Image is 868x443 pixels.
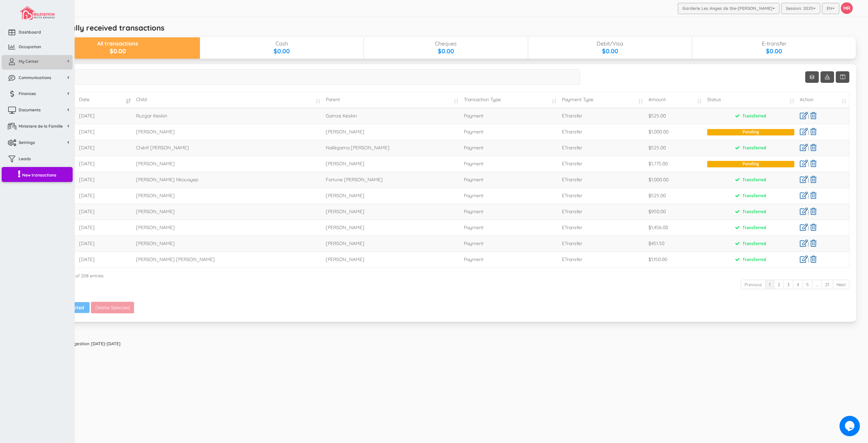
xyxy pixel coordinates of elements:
[2,71,73,86] a: Communications
[707,161,795,167] span: Pending
[2,104,73,118] a: Documents
[646,236,704,252] td: $451.50
[797,124,849,140] td: |
[461,124,560,140] td: Payment
[136,161,175,167] span: [PERSON_NAME]
[528,41,692,47] div: Debit/Visa
[833,280,849,290] a: Next
[559,252,646,267] td: ETransfer
[323,188,461,204] td: [PERSON_NAME]
[136,129,175,135] span: [PERSON_NAME]
[91,302,134,313] button: Delete Selected
[36,47,200,56] div: $0.00
[76,140,133,156] td: [DATE]
[559,172,646,188] td: ETransfer
[646,140,704,156] td: $525.00
[2,26,73,40] a: Dashboard
[19,29,41,35] span: Dashboard
[646,124,704,140] td: $1,000.00
[19,123,63,129] span: Ministere de la Famille
[323,156,461,172] td: [PERSON_NAME]
[136,208,175,215] span: [PERSON_NAME]
[200,47,364,56] div: $0.00
[559,156,646,172] td: ETransfer
[2,152,73,167] a: Leads
[812,280,822,290] a: …
[323,140,461,156] td: Naliègama [PERSON_NAME]
[76,172,133,188] td: [DATE]
[797,140,849,156] td: |
[19,91,36,96] span: Finances
[730,112,772,121] span: Transferred
[730,207,772,217] span: Transferred
[559,124,646,140] td: ETransfer
[461,140,560,156] td: Payment
[765,280,774,290] a: 1
[42,69,580,85] input: Search...
[323,108,461,124] td: Gamze Keskin
[461,236,560,252] td: Payment
[797,172,849,188] td: |
[364,41,528,47] div: Cheques
[2,167,73,182] a: New transactions
[692,41,856,47] div: E-transfer
[704,92,797,108] td: Status: activate to sort column ascending
[797,252,849,267] td: |
[76,92,133,108] td: Date: activate to sort column ascending
[461,220,560,236] td: Payment
[839,416,861,436] iframe: chat widget
[323,124,461,140] td: [PERSON_NAME]
[76,108,133,124] td: [DATE]
[76,220,133,236] td: [DATE]
[797,156,849,172] td: |
[646,220,704,236] td: $1,456.00
[784,280,793,290] a: 3
[730,255,772,264] span: Transferred
[76,236,133,252] td: [DATE]
[461,188,560,204] td: Payment
[133,92,323,108] td: Child: activate to sort column ascending
[646,172,704,188] td: $1,000.00
[461,108,560,124] td: Payment
[797,108,849,124] td: |
[741,280,766,290] a: Previous
[461,172,560,188] td: Payment
[797,204,849,220] td: |
[19,75,51,80] span: Communications
[136,240,175,246] span: [PERSON_NAME]
[2,120,73,134] a: Ministere de la Famille
[2,40,73,55] a: Occupation
[559,188,646,204] td: ETransfer
[76,188,133,204] td: [DATE]
[730,176,772,185] span: Transferred
[19,140,35,145] span: Settings
[76,156,133,172] td: [DATE]
[646,108,704,124] td: $525.00
[76,252,133,267] td: [DATE]
[559,220,646,236] td: ETransfer
[646,92,704,108] td: Amount: activate to sort column ascending
[730,191,772,201] span: Transferred
[797,92,849,108] td: Action: activate to sort column ascending
[692,47,856,56] div: $0.00
[730,144,772,153] span: Transferred
[19,44,41,50] span: Occupation
[200,41,364,47] div: Cash
[646,204,704,220] td: $950.00
[461,92,560,108] td: Transaction Type: activate to sort column ascending
[323,252,461,267] td: [PERSON_NAME]
[19,58,39,64] span: My Center
[22,172,56,178] span: New transactions
[2,136,73,151] a: Settings
[76,124,133,140] td: [DATE]
[323,204,461,220] td: [PERSON_NAME]
[136,113,167,119] span: Ruzgar Keskin
[797,220,849,236] td: |
[136,145,189,151] span: Chérif [PERSON_NAME]
[793,280,803,290] a: 4
[36,41,200,47] div: All transactions
[19,107,41,113] span: Documents
[461,252,560,267] td: Payment
[730,239,772,248] span: Transferred
[559,92,646,108] td: Payment Type: activate to sort column ascending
